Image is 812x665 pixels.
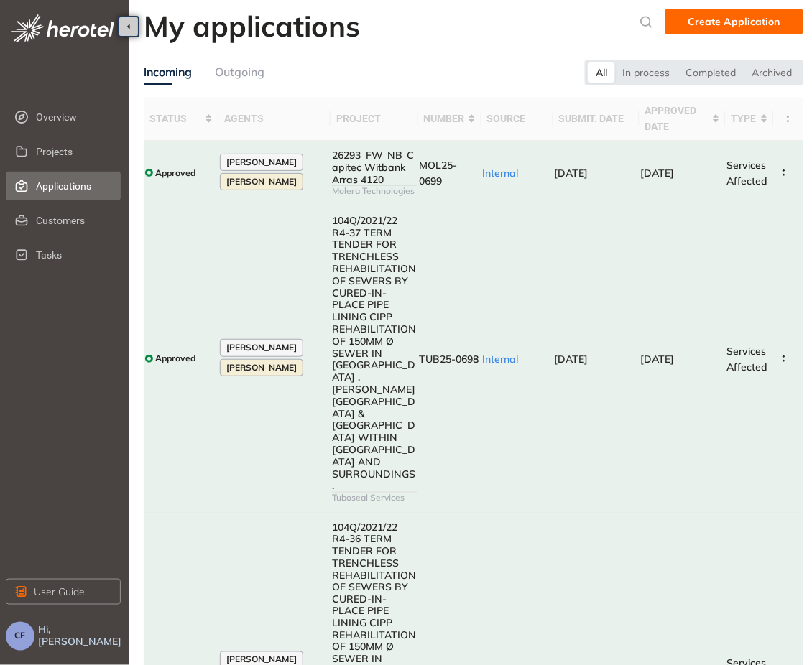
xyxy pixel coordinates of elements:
[332,149,417,185] div: 26293_FW_NB_Capitec Witbank Arras 4120
[36,206,109,235] span: Customers
[588,62,615,83] div: All
[688,14,780,29] span: Create Application
[420,353,479,366] span: TUB25-0698
[144,9,360,43] h2: My applications
[226,655,297,665] span: [PERSON_NAME]
[726,97,774,141] th: type
[149,111,202,126] span: status
[6,622,34,651] button: CF
[555,167,589,180] span: [DATE]
[36,103,109,131] span: Overview
[226,177,297,187] span: [PERSON_NAME]
[640,97,726,141] th: approved date
[481,97,553,141] th: source
[420,159,458,187] span: MOL25-0699
[665,9,803,34] button: Create Application
[332,186,417,196] div: Molera Technologies
[483,353,519,366] span: Internal
[36,241,109,269] span: Tasks
[727,159,768,187] span: Services Affected
[555,353,589,366] span: [DATE]
[727,345,768,373] span: Services Affected
[226,363,297,373] span: [PERSON_NAME]
[645,103,709,134] span: approved date
[615,62,678,83] div: In process
[36,137,109,166] span: Projects
[155,168,195,178] span: Approved
[36,172,109,200] span: Applications
[744,62,801,83] div: Archived
[6,579,121,605] button: User Guide
[424,111,465,126] span: number
[34,584,85,600] span: User Guide
[15,631,26,641] span: CF
[218,97,331,141] th: agents
[226,157,297,167] span: [PERSON_NAME]
[331,97,418,141] th: project
[11,14,114,42] img: logo
[732,111,757,126] span: type
[641,353,675,366] span: [DATE]
[144,97,218,141] th: status
[226,343,297,353] span: [PERSON_NAME]
[38,624,124,648] span: Hi, [PERSON_NAME]
[155,353,195,363] span: Approved
[678,62,744,83] div: Completed
[641,167,675,180] span: [DATE]
[332,493,417,503] div: Tuboseal Services
[144,63,192,81] div: Incoming
[332,215,417,492] div: 104Q/2021/22 R4-37 TERM TENDER FOR TRENCHLESS REHABILITATION OF SEWERS BY CURED-IN-PLACE PIPE LIN...
[553,97,640,141] th: submit. date
[483,167,519,180] span: Internal
[215,63,264,81] div: Outgoing
[418,97,481,141] th: number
